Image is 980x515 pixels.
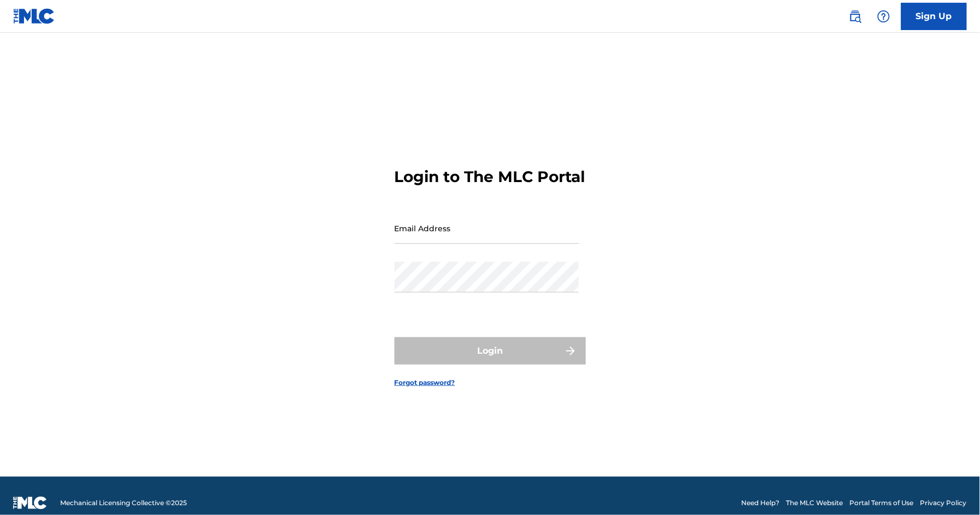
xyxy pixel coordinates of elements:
img: search [849,10,862,23]
h3: Login to The MLC Portal [395,167,585,186]
a: Portal Terms of Use [850,498,914,508]
img: help [877,10,890,23]
a: Public Search [844,5,866,27]
iframe: Chat Widget [925,463,980,515]
a: The MLC Website [787,498,843,508]
a: Privacy Policy [920,498,967,508]
a: Need Help? [742,498,780,508]
a: Forgot password? [395,378,455,388]
div: Help [873,5,895,27]
img: logo [13,496,47,510]
span: Mechanical Licensing Collective © 2025 [60,498,187,508]
a: Sign Up [901,3,967,30]
img: MLC Logo [13,8,55,24]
